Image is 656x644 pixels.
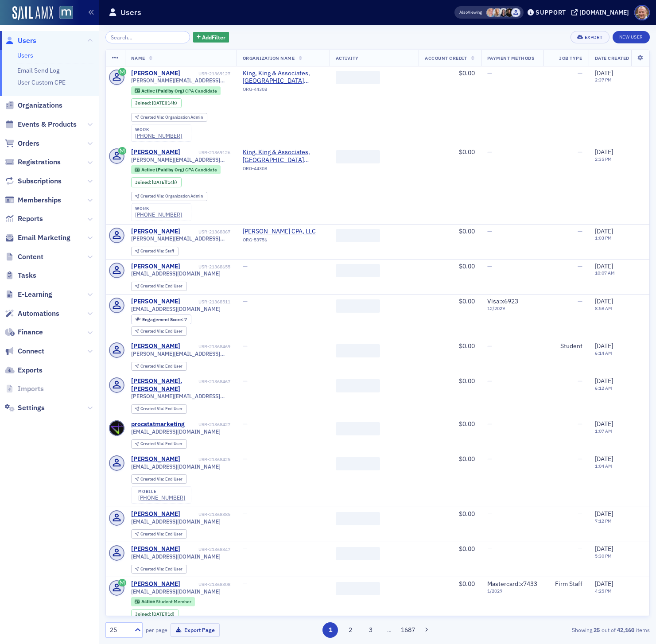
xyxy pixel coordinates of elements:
span: $0.00 [459,148,475,156]
a: [PERSON_NAME] [131,298,180,306]
span: Registrations [18,157,61,167]
a: [PERSON_NAME].[PERSON_NAME] [131,377,197,393]
span: Memberships [18,195,61,205]
span: Active (Paid by Org) [141,167,185,173]
span: — [487,510,492,518]
time: 1:04 AM [595,463,612,469]
div: Created Via: End User [131,474,187,484]
span: — [487,148,492,156]
span: Date Created [595,55,629,61]
div: End User [140,532,182,537]
div: Created Via: End User [131,439,187,449]
span: Created Via : [140,363,165,369]
div: Staff [140,249,174,254]
div: Created Via: Organization Admin [131,113,207,122]
time: 5:30 PM [595,553,612,559]
span: [DATE] [595,297,613,305]
div: [PERSON_NAME] [131,545,180,553]
span: — [243,377,248,385]
div: ORG-44308 [243,166,323,175]
img: SailAMX [59,6,73,19]
span: [PERSON_NAME][EMAIL_ADDRESS][PERSON_NAME][DOMAIN_NAME] [131,350,230,357]
span: Finance [18,327,43,337]
a: Registrations [5,157,61,167]
a: Email Send Log [17,66,59,74]
span: [DATE] [595,148,613,156]
div: Joined: 2025-10-13 00:00:00 [131,98,182,108]
span: Viewing [459,9,482,16]
span: ‌ [336,379,380,392]
div: Created Via: End User [131,362,187,371]
span: [EMAIL_ADDRESS][DOMAIN_NAME] [131,463,221,470]
div: USR-21368425 [182,457,230,462]
div: Created Via: End User [131,565,187,574]
a: [PERSON_NAME] [131,510,180,518]
a: Email Marketing [5,233,70,243]
div: End User [140,329,182,334]
span: $0.00 [459,455,475,463]
span: Automations [18,309,59,318]
time: 6:14 AM [595,350,612,356]
span: — [487,455,492,463]
span: [EMAIL_ADDRESS][DOMAIN_NAME] [131,428,221,435]
span: Exports [18,365,43,375]
span: ‌ [336,457,380,470]
span: Student Member [156,598,191,605]
div: [PERSON_NAME] [131,580,180,588]
a: [PERSON_NAME] [131,263,180,271]
button: 1687 [400,622,415,638]
div: End User [140,364,182,369]
a: [PERSON_NAME] [131,455,180,463]
span: Active [141,598,156,605]
div: ORG-53756 [243,237,323,246]
div: Organization Admin [140,194,203,199]
div: Active (Paid by Org): Active (Paid by Org): CPA Candidate [131,86,221,95]
a: Active (Paid by Org) CPA Candidate [135,167,217,173]
span: — [487,377,492,385]
span: $0.00 [459,69,475,77]
span: ‌ [336,229,380,242]
button: [DOMAIN_NAME] [571,9,632,16]
h1: Users [120,7,141,18]
a: Users [17,51,33,59]
span: King, King & Associates, PA (Baltimore, MD) [243,148,323,164]
a: SailAMX [12,6,53,20]
a: [PERSON_NAME] [131,342,180,350]
div: Joined: 2025-10-13 00:00:00 [131,177,182,187]
span: ‌ [336,71,380,84]
time: 2:37 PM [595,77,612,83]
a: Organizations [5,101,62,110]
a: Connect [5,346,44,356]
button: AddFilter [193,32,229,43]
span: Connect [18,346,44,356]
div: work [135,127,182,132]
a: Automations [5,309,59,318]
div: End User [140,567,182,572]
div: USR-21368467 [198,379,230,384]
a: [PHONE_NUMBER] [138,494,185,501]
a: [PERSON_NAME] [131,70,180,78]
span: — [487,69,492,77]
label: per page [146,626,167,634]
span: Events & Products [18,120,77,129]
span: [DATE] [152,179,166,185]
span: ‌ [336,299,380,313]
div: USR-21369126 [182,150,230,155]
div: Created Via: End User [131,282,187,291]
span: [DATE] [152,611,166,617]
span: $0.00 [459,420,475,428]
a: User Custom CPE [17,78,66,86]
div: (14h) [152,100,177,106]
a: Content [5,252,43,262]
span: [DATE] [595,545,613,553]
span: Name [131,55,145,61]
div: USR-21368511 [182,299,230,305]
a: Finance [5,327,43,337]
time: 6:12 AM [595,385,612,391]
button: Export Page [171,623,220,637]
div: Export [585,35,603,40]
